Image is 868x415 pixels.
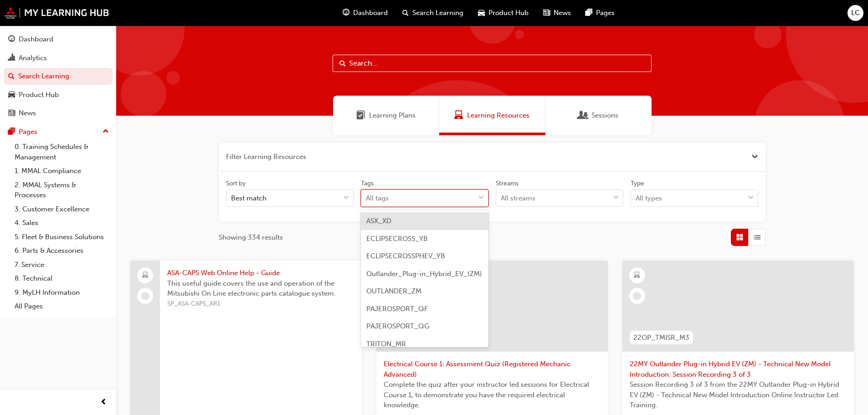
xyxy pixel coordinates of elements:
a: car-iconProduct Hub [471,4,536,22]
a: search-iconSearch Learning [395,4,471,22]
span: learningResourceType_ELEARNING-icon [634,270,640,282]
span: Learning Plans [369,110,416,121]
a: Learning PlansLearning Plans [333,96,439,135]
span: PAJEROSPORT_QG [366,322,429,330]
span: Showing 334 results [219,232,283,243]
a: All Pages [11,299,113,313]
button: LC [847,5,863,21]
div: Pages [19,127,37,137]
a: 8. Technical [11,272,113,286]
span: up-icon [103,126,109,138]
span: This useful guide covers the use and operation of the Mitsubishi On Line electronic parts catalog... [167,278,354,299]
span: down-icon [613,192,619,204]
span: LC [851,8,860,18]
span: Sessions [591,110,618,121]
div: Tags [361,179,374,188]
span: Complete the quiz after your instructor led sessions for Electrical Course 1, to demonstrate you ... [384,379,601,410]
a: guage-iconDashboard [335,4,395,22]
span: laptop-icon [142,270,149,282]
span: Search [339,58,346,69]
span: TRITON_MR [366,340,406,348]
a: pages-iconPages [578,4,622,22]
a: News [4,105,113,122]
a: Search Learning [4,68,113,85]
a: 2. MMAL Systems & Processes [11,178,113,202]
span: Pages [596,8,615,18]
span: news-icon [543,7,550,19]
a: 6. Parts & Accessories [11,244,113,258]
div: Type [631,179,644,188]
span: Dashboard [353,8,388,18]
span: guage-icon [343,7,349,19]
div: Dashboard [19,34,53,45]
a: SessionsSessions [545,96,652,135]
a: 1. MMAL Compliance [11,164,113,178]
button: Pages [4,123,113,140]
span: pages-icon [586,7,592,19]
div: Sort by [226,179,246,188]
span: news-icon [8,109,15,118]
a: Product Hub [4,87,113,103]
a: 5. Fleet & Business Solutions [11,230,113,244]
div: All tags [366,193,389,204]
button: Close the filter [751,152,758,162]
span: guage-icon [8,36,15,44]
input: Search... [333,55,652,72]
a: Dashboard [4,31,113,48]
span: ECLIPSECROSS_YB [366,235,428,243]
div: Best match [231,193,267,204]
div: All streams [501,193,535,204]
span: News [554,8,571,18]
span: ASX_XD [366,217,391,225]
span: ASA-CAPS Web Online Help - Guide [167,268,354,278]
span: learningRecordVerb_NONE-icon [633,292,641,300]
span: OUTLANDER_ZM [366,287,421,295]
span: Sessions [579,110,588,121]
span: List [754,232,760,243]
button: DashboardAnalyticsSearch LearningProduct HubNews [4,29,113,123]
span: search-icon [8,72,15,81]
span: car-icon [478,7,485,19]
span: down-icon [748,192,754,204]
span: Session Recording 3 of 3 from the 22MY Outlander Plug-in Hybrid EV (ZM) - Technical New Model Int... [630,379,847,410]
span: 22OP_TMISR_M3 [633,333,689,343]
span: down-icon [478,192,484,204]
span: 22MY Outlander Plug-in Hybrid EV (ZM) - Technical New Model Introduction: Session Recording 3 of 3 [630,359,847,379]
span: ECLIPSECROSSPHEV_YB [366,252,445,260]
span: prev-icon [100,397,107,408]
span: Search Learning [412,8,463,18]
div: Product Hub [19,90,59,100]
label: tagOptions [361,179,488,207]
span: Product Hub [488,8,529,18]
img: mmal [5,7,109,19]
span: Learning Resources [467,110,529,121]
a: Analytics [4,50,113,67]
span: Learning Resources [454,110,463,121]
span: Grid [736,232,743,243]
span: Outlander_Plug-in_Hybrid_EV_(ZM) [366,270,482,278]
span: learningRecordVerb_NONE-icon [141,292,149,300]
a: 9. MyLH Information [11,286,113,300]
a: 4. Sales [11,216,113,230]
a: 3. Customer Excellence [11,202,113,216]
span: Learning Plans [356,110,365,121]
span: Electrical Course 1: Assessment Quiz (Registered Mechanic Advanced) [384,359,601,379]
span: down-icon [343,192,349,204]
span: SP_ASA-CAPS_AR1 [167,299,354,309]
span: chart-icon [8,54,15,62]
span: pages-icon [8,128,15,136]
a: Learning ResourcesLearning Resources [439,96,545,135]
a: news-iconNews [536,4,578,22]
span: car-icon [8,91,15,99]
span: search-icon [402,7,409,19]
div: Streams [496,179,519,188]
a: 7. Service [11,258,113,272]
span: PAJEROSPORT_QF [366,305,428,313]
div: All types [636,193,662,204]
a: 0. Training Schedules & Management [11,140,113,164]
div: Analytics [19,53,47,63]
div: News [19,108,36,118]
